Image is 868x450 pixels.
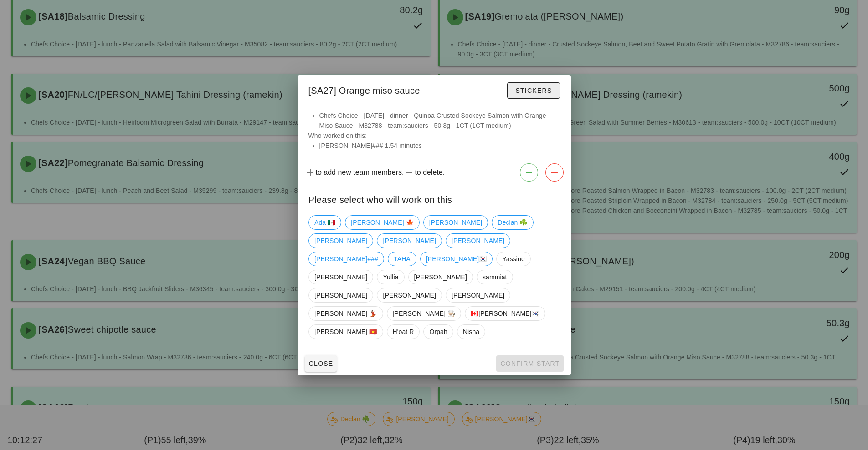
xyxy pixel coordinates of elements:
[314,252,378,266] span: [PERSON_NAME]###
[429,325,447,339] span: Orpah
[314,288,367,302] span: [PERSON_NAME]
[451,234,504,248] span: [PERSON_NAME]
[515,87,552,94] span: Stickers
[383,270,398,284] span: Yullia
[482,270,507,284] span: sammiat
[498,216,527,229] span: Declan ☘️
[314,234,367,248] span: [PERSON_NAME]
[314,307,377,320] span: [PERSON_NAME] 💃🏽
[314,325,377,339] span: [PERSON_NAME] 🇻🇳
[319,141,560,151] li: [PERSON_NAME]### 1.54 minutes
[305,355,337,372] button: Close
[414,270,467,284] span: [PERSON_NAME]
[298,160,571,185] div: to add new team members. to delete.
[462,325,479,339] span: Nisha
[298,185,571,212] div: Please select who will work on this
[314,216,335,229] span: Ada 🇲🇽
[426,252,487,266] span: [PERSON_NAME]🇰🇷
[392,325,414,339] span: H'oat R
[308,360,334,367] span: Close
[392,307,455,320] span: [PERSON_NAME] 👨🏼‍🍳
[383,288,436,302] span: [PERSON_NAME]
[298,111,571,160] div: Who worked on this:
[502,252,524,266] span: Yassine
[507,82,560,99] button: Stickers
[451,288,504,302] span: [PERSON_NAME]
[429,216,482,229] span: [PERSON_NAME]
[351,216,414,229] span: [PERSON_NAME] 🍁
[394,252,411,266] span: TAHA
[298,75,571,103] div: [SA27] Orange miso sauce
[314,270,367,284] span: [PERSON_NAME]
[383,234,436,248] span: [PERSON_NAME]
[471,307,539,320] span: 🇨🇦[PERSON_NAME]🇰🇷
[319,111,560,131] li: Chefs Choice - [DATE] - dinner - Quinoa Crusted Sockeye Salmon with Orange Miso Sauce - M32788 - ...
